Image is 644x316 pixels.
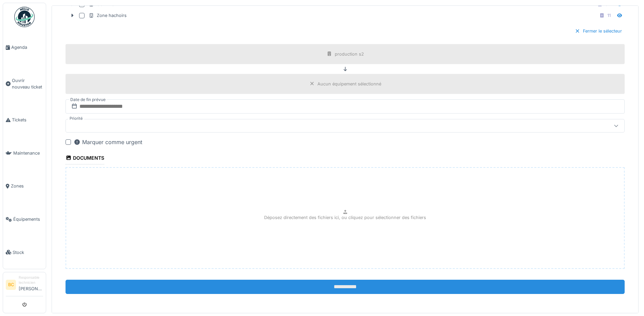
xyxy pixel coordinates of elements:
[12,117,43,123] span: Tickets
[335,51,364,57] div: production s2
[13,150,43,156] span: Maintenance
[70,96,106,103] label: Date de fin prévue
[607,12,611,19] div: 11
[3,203,46,236] a: Équipements
[317,81,381,87] div: Aucun équipement sélectionné
[3,103,46,137] a: Tickets
[11,183,43,189] span: Zones
[3,170,46,203] a: Zones
[13,249,43,256] span: Stock
[3,236,46,269] a: Stock
[74,138,142,146] div: Marquer comme urgent
[3,31,46,64] a: Agenda
[19,275,43,285] div: Responsable technicien
[14,7,35,27] img: Badge_color-CXgf-gQk.svg
[66,153,104,164] div: Documents
[572,26,625,36] div: Fermer le sélecteur
[89,12,127,19] div: Zone hachoirs
[12,77,43,90] span: Ouvrir nouveau ticket
[11,44,43,51] span: Agenda
[13,216,43,222] span: Équipements
[68,116,84,121] label: Priorité
[3,137,46,170] a: Maintenance
[6,275,43,296] a: BC Responsable technicien[PERSON_NAME]
[264,214,426,221] p: Déposez directement des fichiers ici, ou cliquez pour sélectionner des fichiers
[19,275,43,295] li: [PERSON_NAME]
[3,64,46,104] a: Ouvrir nouveau ticket
[6,280,16,290] li: BC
